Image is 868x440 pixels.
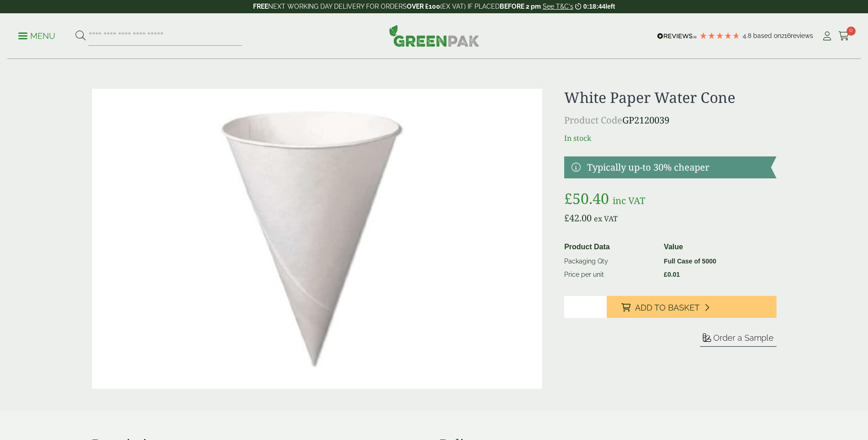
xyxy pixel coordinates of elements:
span: inc VAT [613,194,645,207]
span: 0 [846,27,856,36]
strong: Full Case of 5000 [664,258,716,265]
strong: FREE [253,3,268,10]
a: See T&C's [543,3,573,10]
span: Add to Basket [635,303,700,313]
p: In stock [564,133,776,144]
div: 4.79 Stars [699,32,740,40]
span: ex VAT [594,214,618,224]
span: 4.8 [743,32,753,39]
span: Order a Sample [713,333,774,343]
img: REVIEWS.io [657,33,697,39]
button: Order a Sample [700,333,776,347]
th: Product Data [561,240,660,255]
bdi: 0.01 [664,271,680,278]
span: left [605,3,615,10]
span: £ [564,212,569,224]
h1: White Paper Water Cone [564,89,776,106]
td: Packaging Qty [561,255,660,268]
strong: OVER £100 [407,3,440,10]
span: Product Code [564,114,622,126]
span: 216 [781,32,791,39]
span: 0:18:44 [583,3,605,10]
span: reviews [791,32,813,39]
p: GP2120039 [564,113,776,127]
a: 0 [838,29,850,43]
a: Menu [18,31,55,40]
bdi: 42.00 [564,212,592,224]
span: £ [664,271,668,278]
button: Add to Basket [607,296,776,318]
i: Cart [838,32,850,41]
img: GreenPak Supplies [389,25,480,47]
img: 2120039 White Paper Water Cone 4oz [92,89,543,389]
td: Price per unit [561,268,660,281]
span: Based on [753,32,781,39]
strong: BEFORE 2 pm [500,3,541,10]
i: My Account [821,32,833,41]
p: Menu [18,31,55,42]
th: Value [660,240,773,255]
span: £ [564,188,572,208]
bdi: 50.40 [564,188,609,208]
